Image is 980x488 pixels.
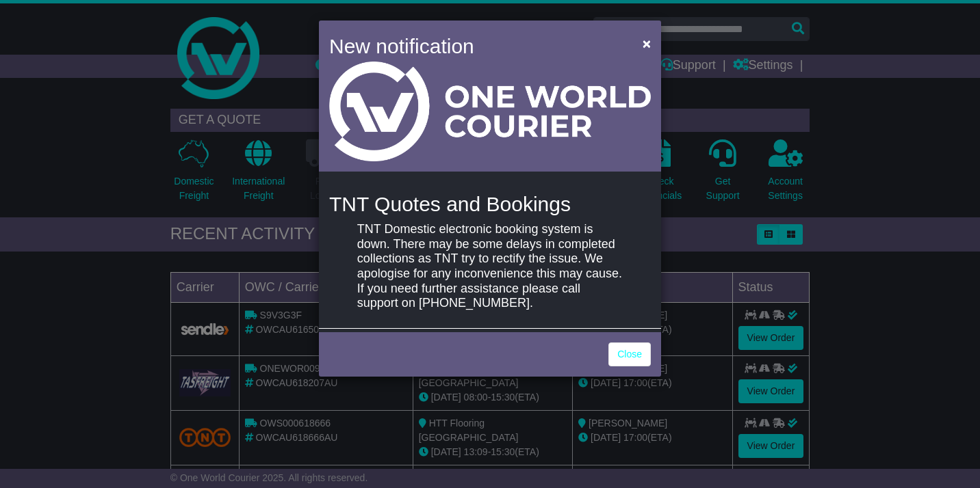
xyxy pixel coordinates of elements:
button: Close [636,29,658,57]
span: × [643,36,651,51]
p: TNT Domestic electronic booking system is down. There may be some delays in completed collections... [357,222,623,311]
img: Light [329,62,651,161]
h4: TNT Quotes and Bookings [329,193,651,215]
h4: New notification [329,31,623,62]
a: Close [608,342,651,366]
